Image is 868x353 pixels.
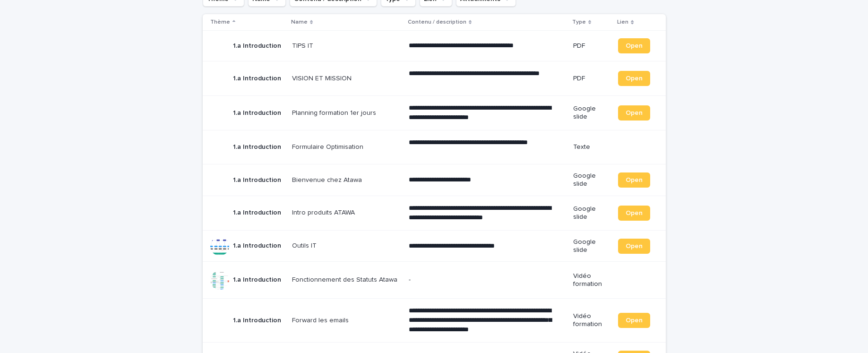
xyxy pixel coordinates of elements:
[292,73,353,83] p: VISION ET MISSION
[618,105,650,121] a: Open
[233,276,281,284] p: 1.a Introduction
[618,313,650,328] a: Open
[618,206,650,221] a: Open
[573,172,610,188] p: Google slide
[573,238,610,254] p: Google slide
[618,172,650,188] a: Open
[233,242,281,250] p: 1.a Introduction
[573,312,610,328] p: Vidéo formation
[292,174,364,184] p: Bienvenue chez Atawa
[233,176,281,184] p: 1.a Introduction
[626,75,643,82] span: Open
[233,209,281,217] p: 1.a Introduction
[233,109,281,117] p: 1.a Introduction
[618,239,650,254] a: Open
[626,177,643,183] span: Open
[572,17,586,27] p: Type
[233,75,281,83] p: 1.a Introduction
[292,315,351,325] p: Forward les emails
[233,143,281,151] p: 1.a Introduction
[573,272,610,288] p: Vidéo formation
[617,17,628,27] p: Lien
[573,105,610,121] p: Google slide
[626,243,643,250] span: Open
[573,205,610,221] p: Google slide
[292,207,357,217] p: Intro produits ATAWA
[408,17,466,27] p: Contenu / description
[573,143,610,151] p: Texte
[292,107,378,117] p: Planning formation 1er jours
[292,40,315,50] p: TIPS IT
[573,42,610,50] p: PDF
[626,43,643,49] span: Open
[292,240,318,250] p: Outils IT
[573,75,610,83] p: PDF
[626,317,643,324] span: Open
[233,42,281,50] p: 1.a Introduction
[233,317,281,325] p: 1.a Introduction
[203,96,666,130] tr: 1.a IntroductionPlanning formation 1er joursPlanning formation 1er jours **** **** **** **** ****...
[626,210,643,216] span: Open
[292,274,399,284] p: Fonctionnement des Statuts Atawa
[618,38,650,53] a: Open
[292,141,365,151] p: Formulaire Optimisation
[626,110,643,116] span: Open
[291,17,308,27] p: Name
[409,276,566,284] p: -
[203,262,666,299] tr: 1.a IntroductionFonctionnement des Statuts AtawaFonctionnement des Statuts Atawa -Vidéo formation
[210,17,230,27] p: Thème
[618,71,650,86] a: Open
